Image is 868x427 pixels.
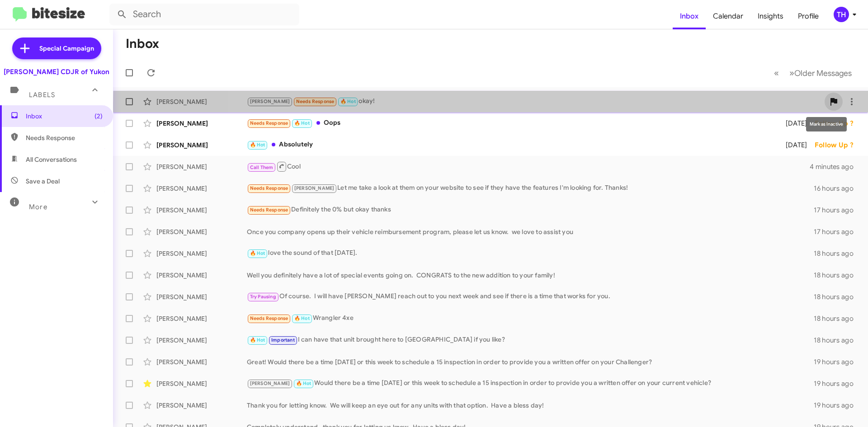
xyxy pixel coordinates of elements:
div: [DATE] [774,141,815,150]
span: Labels [29,91,55,99]
div: okay! [247,96,825,107]
span: (2) [94,112,103,121]
span: Call Them [250,164,274,170]
div: 18 hours ago [814,314,861,323]
span: « [774,67,779,79]
div: [PERSON_NAME] [156,184,247,193]
div: 19 hours ago [814,379,861,388]
div: TH [834,7,849,22]
span: All Conversations [26,155,77,164]
div: 18 hours ago [814,271,861,280]
div: love the sound of that [DATE]. [247,248,814,258]
div: [PERSON_NAME] [156,141,247,150]
div: Of course. I will have [PERSON_NAME] reach out to you next week and see if there is a time that w... [247,291,814,302]
div: Cool [247,161,810,172]
div: [PERSON_NAME] [156,227,247,236]
div: I can have that unit brought here to [GEOGRAPHIC_DATA] if you like? [247,335,814,345]
div: Wrangler 4xe [247,313,814,324]
span: Older Messages [794,68,852,78]
span: Needs Response [250,315,288,321]
span: Needs Response [250,185,288,191]
span: [PERSON_NAME] [250,380,290,386]
a: Calendar [706,3,750,29]
div: 17 hours ago [814,206,861,215]
div: [PERSON_NAME] [156,379,247,388]
div: Great! Would there be a time [DATE] or this week to schedule a 15 inspection in order to provide ... [247,357,814,366]
div: 16 hours ago [814,184,861,193]
div: Absolutely [247,140,774,150]
span: 🔥 Hot [296,380,311,386]
div: 19 hours ago [814,357,861,366]
div: [PERSON_NAME] [156,314,247,323]
div: 17 hours ago [814,227,861,236]
button: TH [826,7,858,22]
span: 🔥 Hot [294,120,310,126]
span: Special Campaign [39,44,94,53]
span: Needs Response [296,99,335,104]
div: Once you company opens up their vehicle reimbursement program, please let us know. we love to ass... [247,227,814,236]
div: [PERSON_NAME] [156,357,247,366]
div: Mark as Inactive [806,117,847,131]
div: Let me take a look at them on your website to see if they have the features I'm looking for. Thanks! [247,183,814,193]
div: Well you definitely have a lot of special events going on. CONGRATS to the new addition to your f... [247,271,814,280]
span: » [789,67,794,79]
div: [PERSON_NAME] [156,271,247,280]
div: Oops [247,118,774,128]
span: Needs Response [26,133,103,142]
a: Insights [750,3,791,29]
span: Needs Response [250,120,288,126]
span: More [29,203,47,211]
div: Thank you for letting know. We will keep an eye out for any units with that option. Have a bless ... [247,401,814,410]
div: Definitely the 0% but okay thanks [247,205,814,215]
a: Profile [791,3,826,29]
span: Important [271,337,295,343]
div: [PERSON_NAME] [156,97,247,106]
span: [PERSON_NAME] [250,99,290,104]
div: [PERSON_NAME] [156,162,247,171]
div: 4 minutes ago [810,162,861,171]
span: 🔥 Hot [340,99,356,104]
button: Previous [769,64,784,82]
span: Try Pausing [250,294,276,300]
span: 🔥 Hot [250,337,265,343]
div: [PERSON_NAME] [156,401,247,410]
nav: Page navigation example [769,64,857,82]
div: [PERSON_NAME] [156,119,247,128]
div: 18 hours ago [814,336,861,345]
div: Would there be a time [DATE] or this week to schedule a 15 inspection in order to provide you a w... [247,378,814,389]
span: Needs Response [250,207,288,213]
button: Next [784,64,857,82]
span: [PERSON_NAME] [294,185,335,191]
input: Search [109,4,299,25]
div: 19 hours ago [814,401,861,410]
span: 🔥 Hot [294,315,310,321]
div: 18 hours ago [814,292,861,301]
h1: Inbox [126,37,159,51]
div: Follow Up ? [815,141,861,150]
div: 18 hours ago [814,249,861,258]
div: [PERSON_NAME] [156,336,247,345]
span: Inbox [26,112,103,121]
div: [PERSON_NAME] [156,249,247,258]
a: Inbox [673,3,706,29]
div: [PERSON_NAME] [156,292,247,301]
a: Special Campaign [12,38,101,59]
div: [PERSON_NAME] CDJR of Yukon [4,67,109,76]
span: 🔥 Hot [250,142,265,148]
div: [DATE] [774,119,815,128]
span: 🔥 Hot [250,250,265,256]
span: Save a Deal [26,177,60,186]
div: [PERSON_NAME] [156,206,247,215]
